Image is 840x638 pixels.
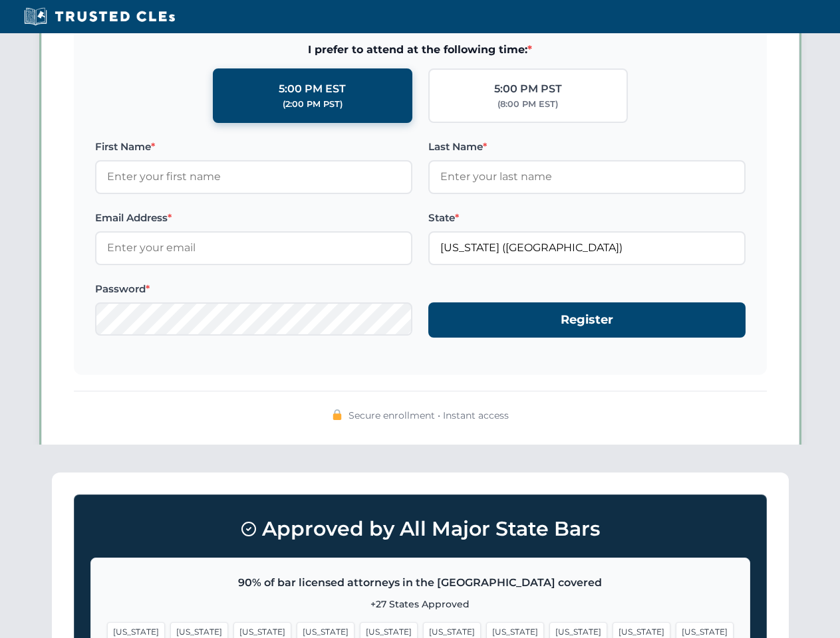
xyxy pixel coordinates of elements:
[95,210,412,226] label: Email Address
[95,231,412,265] input: Enter your email
[332,409,343,420] img: 🔒
[20,7,179,27] img: Trusted CLEs
[428,231,746,265] input: Florida (FL)
[497,98,558,111] div: (8:00 PM EST)
[95,281,412,297] label: Password
[428,210,746,226] label: State
[95,160,412,193] input: Enter your first name
[279,80,346,98] div: 5:00 PM EST
[494,80,562,98] div: 5:00 PM PST
[90,511,750,547] h3: Approved by All Major State Bars
[428,160,746,193] input: Enter your last name
[95,41,746,58] span: I prefer to attend at the following time:
[107,597,734,611] p: +27 States Approved
[428,302,746,338] button: Register
[95,139,412,155] label: First Name
[107,574,734,591] p: 90% of bar licensed attorneys in the [GEOGRAPHIC_DATA] covered
[349,408,509,423] span: Secure enrollment • Instant access
[283,98,343,111] div: (2:00 PM PST)
[428,139,746,155] label: Last Name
